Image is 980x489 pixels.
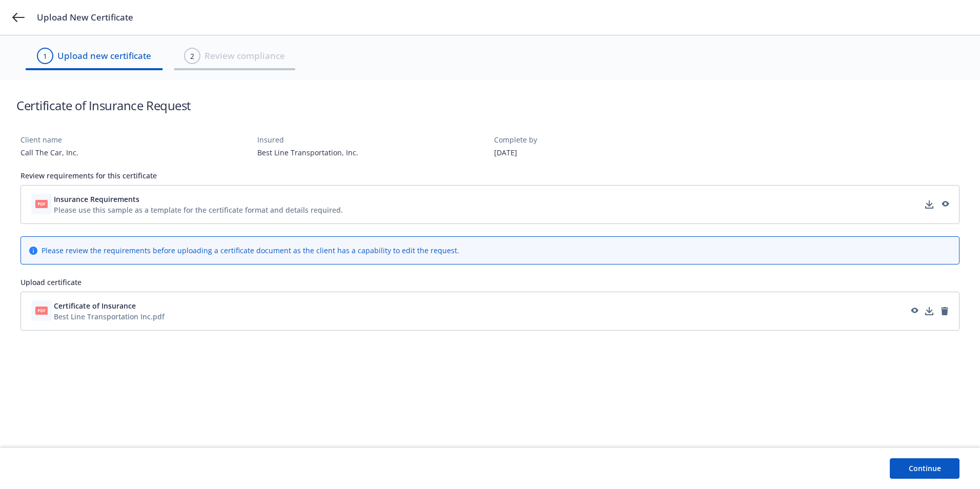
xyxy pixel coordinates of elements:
[54,194,343,205] button: Insurance Requirements
[16,97,191,114] h1: Certificate of Insurance Request
[21,277,959,288] div: Upload certificate
[21,134,249,145] div: Client name
[21,170,959,181] div: Review requirements for this certificate
[54,300,136,311] span: Certificate of Insurance
[43,51,47,62] div: 1
[21,185,959,224] div: Insurance RequirementsPlease use this sample as a template for the certificate format and details...
[37,11,133,24] span: Upload New Certificate
[54,205,343,215] div: Please use this sample as a template for the certificate format and details required.
[54,300,165,311] button: Certificate of Insurance
[21,147,249,158] div: Call The Car, Inc.
[190,51,194,62] div: 2
[494,134,723,145] div: Complete by
[54,311,165,322] div: Best Line Transportation Inc.pdf
[205,49,285,63] span: Review compliance
[257,134,486,145] div: Insured
[54,194,139,205] span: Insurance Requirements
[923,198,935,211] a: download
[938,198,951,211] a: preview
[938,305,951,317] a: remove
[257,147,486,158] div: Best Line Transportation, Inc.
[494,147,723,158] div: [DATE]
[57,49,151,63] span: Upload new certificate
[890,458,959,479] button: Continue
[42,245,459,256] div: Please review the requirements before uploading a certificate document as the client has a capabi...
[923,305,935,317] a: download
[908,305,920,317] a: preview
